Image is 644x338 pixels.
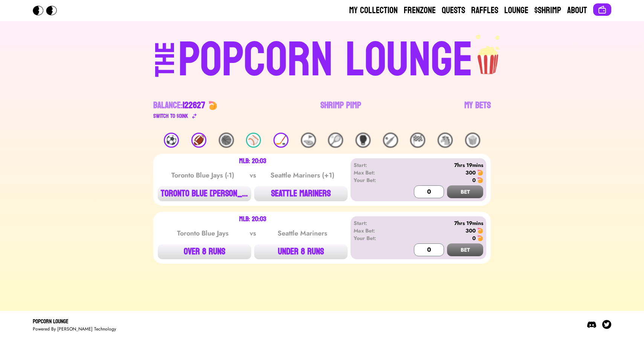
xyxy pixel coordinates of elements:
[264,170,340,180] div: Seattle Mariners (+1)
[349,5,398,17] a: My Collection
[239,216,266,222] div: MLB: 20:03
[354,234,397,242] div: Your Bet:
[383,133,398,148] div: 🏏
[477,228,483,234] img: 🍤
[153,112,188,121] div: Switch to $ OINK
[301,133,316,148] div: ⛳️
[248,170,258,180] div: vs
[587,320,596,329] img: Discord
[447,243,483,256] button: BET
[254,244,348,259] button: UNDER 8 RUNS
[191,133,206,148] div: 🏈
[464,99,491,121] a: My Bets
[397,219,483,227] div: 7hrs 19mins
[477,170,483,176] img: 🍤
[471,5,498,17] a: Raffles
[246,133,261,148] div: ⚾️
[164,133,179,148] div: ⚽️
[567,5,587,17] a: About
[254,186,348,201] button: SEATTLE MARINERS
[354,176,397,184] div: Your Bet:
[165,228,241,239] div: Toronto Blue Jays
[602,320,611,329] img: Twitter
[477,235,483,241] img: 🍤
[397,161,483,169] div: 7hrs 19mins
[438,133,453,148] div: 🐴
[354,227,397,234] div: Max Bet:
[473,33,504,75] img: popcorn
[472,176,476,184] div: 0
[219,133,234,148] div: 🏀
[598,5,607,14] img: Connect wallet
[410,133,425,148] div: 🏁
[178,36,473,84] div: POPCORN LOUNGE
[465,169,476,176] div: 300
[165,170,241,180] div: Toronto Blue Jays (-1)
[90,33,554,84] a: THEPOPCORN LOUNGEpopcorn
[248,228,258,239] div: vs
[354,219,397,227] div: Start:
[404,5,436,17] a: Frenzone
[356,133,371,148] div: 🥊
[33,326,116,332] div: Powered By [PERSON_NAME] Technology
[447,185,483,198] button: BET
[465,227,476,234] div: 300
[442,5,465,17] a: Quests
[239,158,266,164] div: MLB: 20:03
[465,133,480,148] div: 🍿
[504,5,528,17] a: Lounge
[320,99,361,121] a: Shrimp Pimp
[534,5,561,17] a: $Shrimp
[158,244,251,259] button: OVER 8 RUNS
[152,42,179,92] div: THE
[354,161,397,169] div: Start:
[354,169,397,176] div: Max Bet:
[264,228,340,239] div: Seattle Mariners
[477,177,483,183] img: 🍤
[183,97,205,113] span: 122627
[33,6,63,15] img: Popcorn
[208,101,217,110] img: 🍤
[328,133,343,148] div: 🎾
[158,186,251,201] button: TORONTO BLUE [PERSON_NAME]...
[273,133,288,148] div: 🏒
[33,317,116,326] div: Popcorn Lounge
[472,234,476,242] div: 0
[153,99,205,112] div: Balance:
